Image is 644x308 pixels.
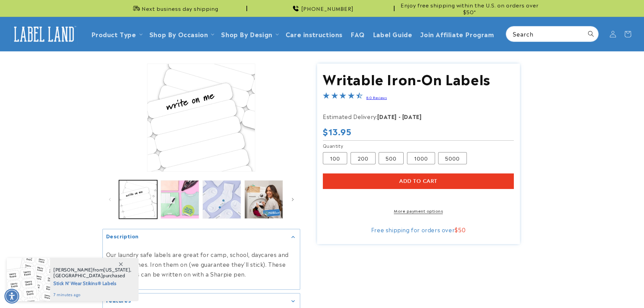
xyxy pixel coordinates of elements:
[377,112,397,120] strong: [DATE]
[102,192,117,207] button: Slide left
[202,180,241,219] button: Load image 3 in gallery view
[103,229,300,244] summary: Description
[438,152,467,164] label: 5000
[282,26,347,42] a: Care instructions
[369,26,416,42] a: Label Guide
[399,178,437,184] span: Add to cart
[217,26,281,42] summary: Shop By Design
[416,26,498,42] a: Join Affiliate Program
[323,173,514,189] button: Add to cart
[285,192,300,207] button: Slide right
[583,26,598,41] button: Search
[347,26,369,42] a: FAQ
[53,279,132,287] span: Stick N' Wear Stikins® Labels
[455,226,458,234] span: $
[323,93,363,101] span: 4.3-star overall rating
[323,70,514,87] h1: Writable Iron-On Labels
[323,226,514,233] div: Free shipping for orders over
[323,126,352,137] span: $13.95
[106,250,296,279] p: Our laundry safe labels are great for camp, school, daycares and nursing homes. Iron them on (we ...
[286,30,342,38] span: Care instructions
[351,152,376,164] label: 200
[4,289,19,304] div: Accessibility Menu
[149,30,208,38] span: Shop By Occasion
[351,30,365,38] span: FAQ
[119,180,158,219] button: Load image 1 in gallery view
[458,226,466,234] span: 50
[576,279,637,301] iframe: Gorgias live chat messenger
[145,26,217,42] summary: Shop By Occasion
[53,273,103,279] span: [GEOGRAPHIC_DATA]
[53,267,93,273] span: [PERSON_NAME]
[323,142,344,149] legend: Quantity
[87,26,145,42] summary: Product Type
[420,30,494,38] span: Join Affiliate Program
[397,2,542,15] span: Enjoy free shipping within the U.S. on orders over $50*
[301,5,354,12] span: [PHONE_NUMBER]
[106,297,131,304] h2: Features
[53,292,132,298] span: 7 minutes ago
[323,208,514,214] a: More payment options
[323,152,347,164] label: 100
[221,29,272,39] a: Shop By Design
[106,233,139,239] h2: Description
[8,21,80,47] a: Label Land
[399,112,401,120] strong: -
[379,152,404,164] label: 500
[53,267,132,279] span: from , purchased
[244,180,283,219] button: Load image 4 in gallery view
[10,24,78,45] img: Label Land
[402,112,422,120] strong: [DATE]
[407,152,435,164] label: 1000
[373,30,412,38] span: Label Guide
[103,267,130,273] span: [US_STATE]
[142,5,218,12] span: Next business day shipping
[366,95,387,100] a: 80 Reviews
[323,112,492,121] p: Estimated Delivery:
[161,180,199,219] button: Load image 2 in gallery view
[91,29,136,39] a: Product Type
